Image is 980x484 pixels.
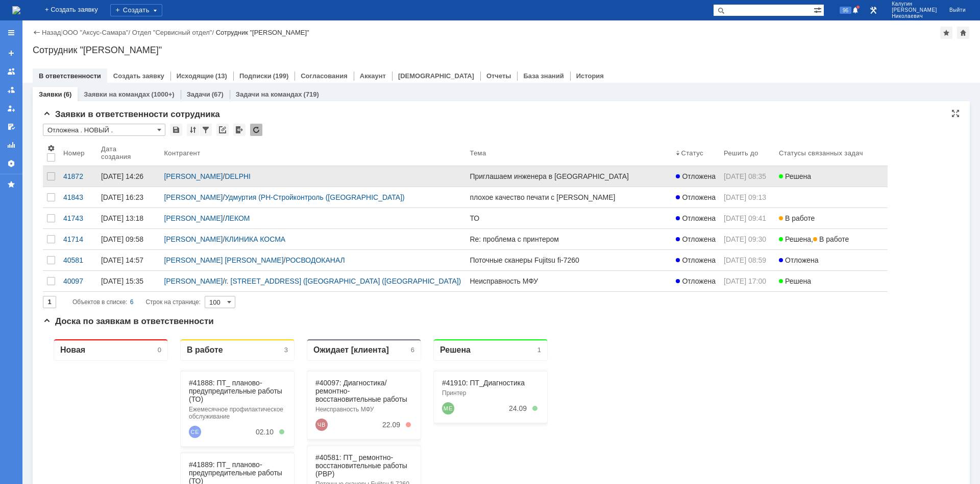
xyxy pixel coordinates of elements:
div: 02.10.2025 [213,97,231,105]
a: Назад [42,29,61,36]
span: Заявки в ответственности сотрудника [43,109,220,119]
div: Ежемесячные профилактические работы [146,157,243,171]
div: [DATE] 09:58 [101,235,143,243]
span: Отложена [676,172,716,180]
a: Согласования [301,72,348,80]
a: Решена,В работе [775,229,879,249]
a: 41872 [59,166,97,187]
div: 2. Менее 25% [363,166,368,171]
a: Неисправность МФУ [465,271,672,291]
a: Пермякова Людмила Владимировна [273,394,285,406]
div: Неисправность МФУ [273,75,370,82]
div: #41843: Диагностика/ ремонтно-восстановительные работы [273,347,370,371]
a: Удмуртия (РН-Стройконтроль ([GEOGRAPHIC_DATA]) [225,193,404,201]
a: [DATE] 16:23 [97,187,160,208]
div: Фильтрация... [200,124,212,136]
a: 41714 [59,229,97,249]
a: [DATE] 14:26 [97,166,160,187]
a: г. [STREET_ADDRESS] ([GEOGRAPHIC_DATA] ([GEOGRAPHIC_DATA]) [225,277,461,285]
div: упаковка аппаратов для вывоза [146,231,243,238]
a: [DATE] 09:13 [720,187,775,208]
div: Сортировка... [187,124,199,136]
a: Заявки в моей ответственности [3,82,19,98]
a: Мои согласования [3,119,19,135]
a: Отложена [672,208,720,228]
div: Экспорт списка [233,124,246,136]
a: #41888: ПТ_ планово-предупредительные работы (ТО) [146,48,239,73]
a: Винокурова Алена Олеговна [273,237,285,249]
div: ТО [470,214,668,222]
a: Отдел "Сервисный отдел" [132,29,212,36]
a: [DATE] 08:59 [720,250,775,270]
div: Тема [470,149,486,157]
div: 6 [368,15,372,23]
a: Отложена [672,271,720,291]
a: Можаева Елена [399,72,411,84]
div: / [63,29,132,36]
span: Расширенный поиск [814,5,824,14]
a: Перейти в интерфейс администратора [867,4,879,16]
div: [DATE] 15:35 [101,277,143,285]
a: #40097: Диагностика/ ремонтно-восстановительные работы [273,48,364,73]
div: #41889: ПТ_ планово-предупредительные работы (ТО) [146,130,243,154]
img: logo [12,6,20,14]
div: 5. Менее 100% [489,75,495,80]
a: [DATE] 09:30 [720,229,775,249]
th: Статус [672,140,720,166]
a: Приглашаем инженера в [GEOGRAPHIC_DATA] [465,166,672,187]
div: Принтер [399,59,496,66]
div: 3. Менее 40% [363,397,368,402]
div: Сотрудник "[PERSON_NAME]" [216,29,309,36]
div: 5. Менее 100% [236,99,241,104]
a: Re: проблема с принтером [465,229,672,249]
a: плохое качество печати с [PERSON_NAME] [465,187,672,208]
a: 40097 [59,271,97,291]
div: #41905: ПТ_Инсталляция / деинсталляция [146,212,243,228]
a: Задачи [187,90,210,98]
a: Заявки [39,90,62,98]
div: 02.10.2025 [339,314,357,322]
div: / [164,256,461,264]
a: 41743 [59,208,97,228]
a: Агапова Ольга [273,312,285,324]
span: Решена [779,277,811,285]
div: Статусы связанных задач [779,149,865,157]
a: ЛЕКОМ [225,214,250,222]
div: , [779,235,875,243]
div: (1000+) [151,90,174,98]
div: Решить до [724,149,759,157]
span: Отложена [779,256,819,264]
span: В работе [779,214,815,222]
div: 23.09.2025 [339,239,357,247]
span: [DATE] 09:30 [724,235,766,243]
div: 40581 [63,256,93,264]
a: [PERSON_NAME] [164,193,223,201]
a: Решена [775,166,879,187]
div: В работе [144,14,180,24]
div: Сохранить вид [170,124,182,136]
a: ООО "Аксус-Самара" [63,29,129,36]
div: Re: проблема с принтером [273,224,370,232]
div: 22.09.2025 [339,90,357,98]
span: [PERSON_NAME] [892,7,937,13]
th: Дата создания [97,140,160,166]
a: КЛИНИКА КОСМА [225,235,285,243]
span: В работе [813,235,849,243]
div: 3 [241,15,245,23]
span: Николаевич [892,13,937,19]
a: Отложена [672,187,720,208]
a: [DATE] 17:00 [720,271,775,291]
th: Номер [59,140,97,166]
div: [DATE] 14:26 [101,172,143,180]
div: Сотрудник "[PERSON_NAME]" [33,45,970,55]
span: Отложена [676,235,716,243]
a: Отложена [775,250,879,270]
a: Аккаунт [360,72,386,80]
a: #41743: ПТ_ планово-предупредительные работы (ТО) [273,272,366,296]
div: Статус [681,149,703,157]
span: Объектов в списке: [72,298,127,306]
a: #41905: ПТ_Инсталляция / деинсталляция [146,212,235,228]
a: Создать заявку [3,45,19,61]
div: 41872 [63,172,93,180]
a: 41843 [59,187,97,208]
